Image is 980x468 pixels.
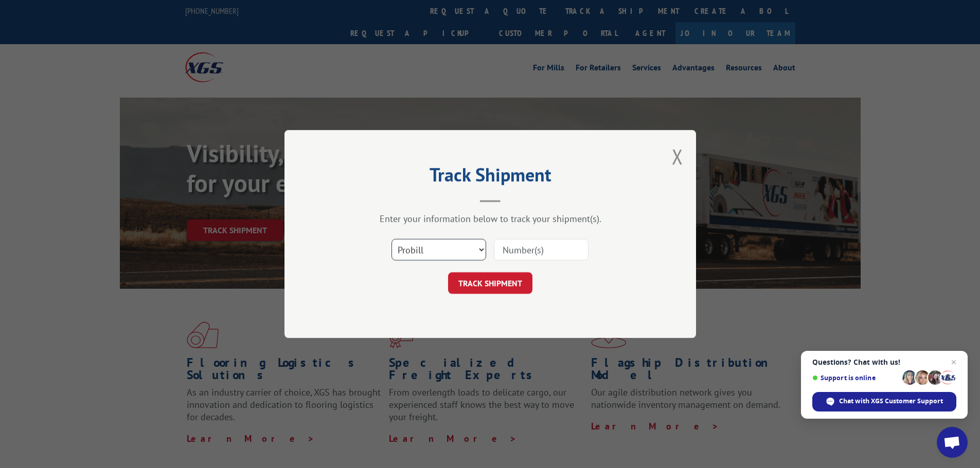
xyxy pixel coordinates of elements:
[948,356,960,368] span: Close chat
[494,239,589,260] input: Number(s)
[812,374,899,382] span: Support is online
[812,358,956,366] span: Questions? Chat with us!
[839,397,943,406] span: Chat with XGS Customer Support
[937,427,968,458] div: Open chat
[336,167,645,187] h2: Track Shipment
[672,143,683,170] button: Close modal
[448,272,532,294] button: TRACK SHIPMENT
[336,213,645,224] div: Enter your information below to track your shipment(s).
[812,392,956,411] div: Chat with XGS Customer Support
